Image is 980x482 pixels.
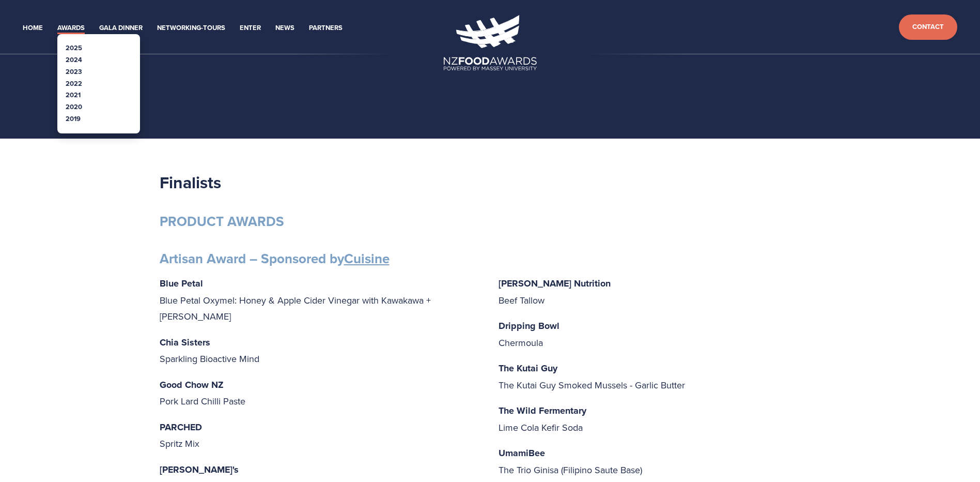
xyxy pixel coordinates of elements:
a: Awards [57,22,85,34]
strong: Finalists [160,170,221,194]
p: Pork Lard Chilli Paste [160,376,482,410]
p: Blue Petal Oxymel: Honey & Apple Cider Vinegar with Kawakawa + [PERSON_NAME] [160,275,482,325]
a: Home [23,22,43,34]
strong: [PERSON_NAME]'s [160,463,239,476]
a: Gala Dinner [99,22,143,34]
strong: PARCHED [160,420,202,434]
a: 2025 [66,43,82,53]
a: Enter [240,22,261,34]
a: 2021 [66,90,81,100]
a: Partners [309,22,343,34]
a: Cuisine [344,249,390,268]
strong: The Wild Fermentary [499,404,586,417]
strong: UmamiBee [499,446,545,460]
p: The Kutai Guy Smoked Mussels - Garlic Butter [499,360,821,393]
a: 2023 [66,67,82,77]
strong: Good Chow NZ [160,378,224,391]
a: Networking-Tours [157,22,225,34]
p: Beef Tallow [499,275,821,308]
strong: The Kutai Guy [499,361,557,375]
p: Lime Cola Kefir Soda [499,402,821,435]
strong: Chia Sisters [160,336,210,349]
a: 2024 [66,55,82,65]
a: 2020 [66,102,82,112]
strong: PRODUCT AWARDS [160,212,284,231]
p: The Trio Ginisa (Filipino Saute Base) [499,445,821,478]
p: Spritz Mix [160,419,482,452]
a: 2022 [66,79,82,88]
strong: [PERSON_NAME] Nutrition [499,277,611,290]
strong: Blue Petal [160,277,203,290]
a: News [275,22,294,34]
p: Sparkling Bioactive Mind [160,334,482,367]
a: Contact [899,14,957,40]
a: 2019 [66,114,81,124]
strong: Dripping Bowl [499,319,559,333]
strong: Artisan Award – Sponsored by [160,249,390,268]
p: Chermoula [499,318,821,351]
